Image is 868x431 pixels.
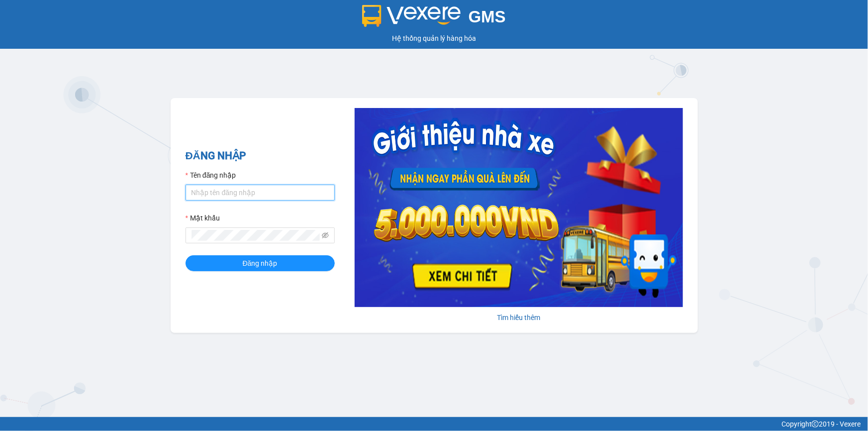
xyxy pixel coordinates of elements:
input: Mật khẩu [192,230,320,241]
button: Đăng nhập [186,255,335,271]
img: logo 2 [362,5,461,27]
h2: ĐĂNG NHẬP [186,148,335,164]
div: Tìm hiểu thêm [355,312,683,323]
img: banner-0 [355,108,683,307]
div: Copyright 2019 - Vexere [7,419,861,430]
label: Mật khẩu [186,213,220,223]
span: eye-invisible [322,232,329,239]
span: GMS [469,7,506,26]
label: Tên đăng nhập [186,170,236,181]
span: Đăng nhập [243,258,278,269]
span: copyright [812,421,819,428]
a: GMS [362,15,506,23]
div: Hệ thống quản lý hàng hóa [2,33,866,44]
input: Tên đăng nhập [186,185,335,201]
